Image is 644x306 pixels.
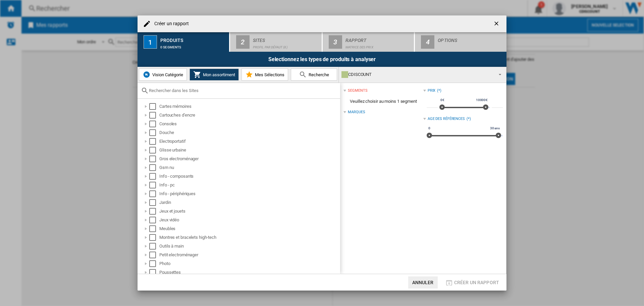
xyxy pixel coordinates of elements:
[159,208,339,215] div: Jeux et jouets
[159,147,339,154] div: Glisse urbaine
[421,35,434,49] div: 4
[149,217,159,223] md-checkbox: Select
[149,147,159,154] md-checkbox: Select
[149,129,159,136] md-checkbox: Select
[159,225,339,232] div: Meubles
[159,243,339,250] div: Outils à main
[159,173,339,180] div: Info - composants
[149,252,159,258] md-checkbox: Select
[138,52,506,67] div: Selectionnez les types de produits à analyser
[343,95,423,108] span: Veuillez choisir au moins 1 segment
[159,260,339,267] div: Photo
[253,72,284,77] span: Mes Sélections
[159,269,339,276] div: Poussettes
[159,190,339,197] div: Info - périphériques
[253,35,319,42] div: Sites
[149,156,159,162] md-checkbox: Select
[149,88,337,93] input: Rechercher dans les Sites
[149,260,159,267] md-checkbox: Select
[149,234,159,241] md-checkbox: Select
[241,69,288,81] button: Mes Sélections
[490,17,504,31] button: getI18NText('BUTTONS.CLOSE_DIALOG')
[443,276,501,289] button: Créer un rapport
[149,243,159,250] md-checkbox: Select
[230,32,322,52] button: 2 Sites Profil par défaut (8)
[475,97,489,103] span: 10000€
[149,199,159,206] md-checkbox: Select
[493,20,501,28] ng-md-icon: getI18NText('BUTTONS.CLOSE_DIALOG')
[159,234,339,241] div: Montres et bracelets high-tech
[329,35,342,49] div: 3
[323,32,415,52] button: 3 Rapport Matrice des prix
[427,126,431,131] span: 0
[149,190,159,197] md-checkbox: Select
[149,182,159,188] md-checkbox: Select
[159,182,339,188] div: Info - pc
[159,164,339,171] div: Gsm nu
[428,88,436,93] div: Prix
[149,208,159,215] md-checkbox: Select
[159,121,339,127] div: Consoles
[160,35,226,42] div: Produits
[345,35,412,42] div: Rapport
[341,70,493,79] div: CDISCOUNT
[159,112,339,119] div: Cartouches d'encre
[348,88,367,93] div: segments
[345,42,412,49] div: Matrice des prix
[149,164,159,171] md-checkbox: Select
[159,103,339,110] div: Cartes mémoires
[149,173,159,180] md-checkbox: Select
[149,138,159,145] md-checkbox: Select
[291,69,337,81] button: Recherche
[159,138,339,145] div: Electroportatif
[143,71,151,79] img: wiser-icon-blue.png
[190,69,239,81] button: Mon assortiment
[428,116,465,122] div: Age des références
[408,276,438,289] button: Annuler
[489,126,501,131] span: 30 ans
[307,72,329,77] span: Recherche
[151,72,183,77] span: Vision Catégorie
[139,69,187,81] button: Vision Catégorie
[438,35,504,42] div: Options
[151,20,189,27] h4: Créer un rapport
[149,225,159,232] md-checkbox: Select
[348,110,365,115] div: Marques
[159,129,339,136] div: Douche
[454,280,499,285] span: Créer un rapport
[138,32,230,52] button: 1 Produits 0 segments
[439,97,445,103] span: 0€
[149,103,159,110] md-checkbox: Select
[149,121,159,127] md-checkbox: Select
[144,35,157,49] div: 1
[159,199,339,206] div: Jardin
[253,42,319,49] div: Profil par défaut (8)
[236,35,250,49] div: 2
[149,112,159,119] md-checkbox: Select
[201,72,235,77] span: Mon assortiment
[159,252,339,258] div: Petit electroménager
[415,32,506,52] button: 4 Options
[159,217,339,223] div: Jeux vidéo
[160,42,226,49] div: 0 segments
[149,269,159,276] md-checkbox: Select
[159,156,339,162] div: Gros electroménager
